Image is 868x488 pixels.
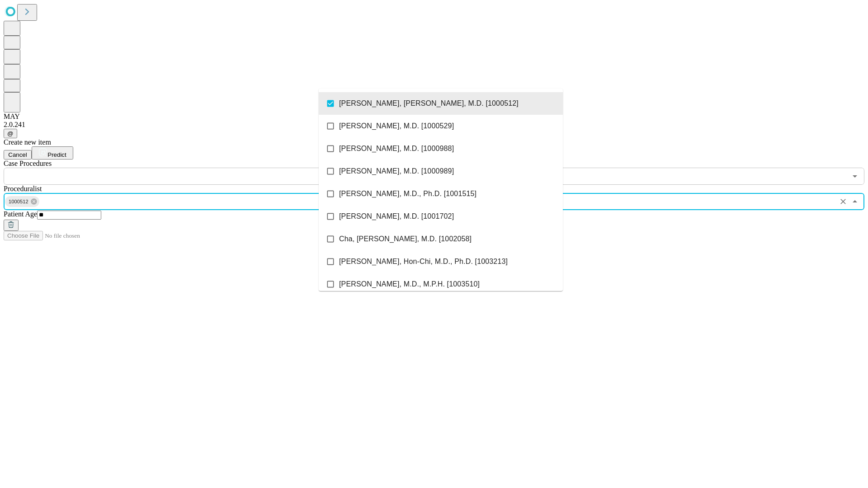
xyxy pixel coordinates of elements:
[339,166,454,177] span: [PERSON_NAME], M.D. [1000989]
[339,279,480,290] span: [PERSON_NAME], M.D., M.P.H. [1003510]
[4,185,42,192] span: Proceduralist
[4,121,864,129] div: 2.0.241
[4,160,52,167] span: Scheduled Procedure
[8,151,27,158] span: Cancel
[849,195,861,208] button: Close
[7,130,14,137] span: @
[47,151,66,158] span: Predict
[339,211,454,222] span: [PERSON_NAME], M.D. [1001702]
[4,210,37,218] span: Patient Age
[5,197,32,207] span: 1000512
[4,138,51,146] span: Create new item
[339,143,454,154] span: [PERSON_NAME], M.D. [1000988]
[4,129,17,138] button: @
[4,113,864,121] div: MAY
[5,196,39,207] div: 1000512
[849,170,861,183] button: Open
[32,146,73,160] button: Predict
[339,188,476,199] span: [PERSON_NAME], M.D., Ph.D. [1001515]
[339,98,519,109] span: [PERSON_NAME], [PERSON_NAME], M.D. [1000512]
[339,234,472,244] span: Cha, [PERSON_NAME], M.D. [1002058]
[837,195,849,208] button: Clear
[339,256,508,267] span: [PERSON_NAME], Hon-Chi, M.D., Ph.D. [1003213]
[4,150,32,160] button: Cancel
[339,121,454,131] span: [PERSON_NAME], M.D. [1000529]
